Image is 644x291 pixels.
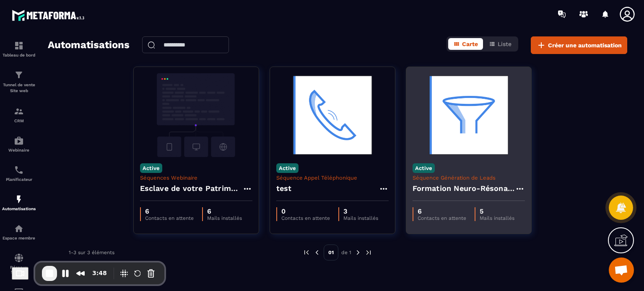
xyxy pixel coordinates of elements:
p: Mails installés [207,215,242,221]
img: formation [14,41,24,51]
p: Tableau de bord [2,53,36,57]
p: Séquences Webinaire [140,175,252,181]
button: Liste [484,38,517,50]
p: Contacts en attente [281,215,330,221]
a: schedulerschedulerPlanificateur [2,159,36,188]
p: Séquence Génération de Leads [413,175,525,181]
h2: Automatisations [48,36,130,54]
a: social-networksocial-networkRéseaux Sociaux [2,247,36,281]
a: automationsautomationsEspace membre [2,217,36,247]
img: automation-background [413,73,525,157]
img: social-network [14,253,24,263]
p: 5 [480,207,514,215]
a: formationformationCRM [2,100,36,129]
h4: test [276,183,292,194]
img: logo [12,8,87,23]
p: 1-3 sur 3 éléments [69,250,114,255]
img: automations [14,194,24,204]
img: automation-background [276,73,389,157]
img: prev [303,249,310,256]
img: next [354,249,362,256]
p: Contacts en attente [418,215,466,221]
a: automationsautomationsAutomatisations [2,188,36,217]
p: Tunnel de vente Site web [2,82,36,94]
a: automationsautomationsWebinaire [2,129,36,159]
p: Planificateur [2,177,36,182]
p: 0 [281,207,330,215]
p: Active [276,163,299,173]
img: scheduler [14,165,24,175]
img: prev [313,249,321,256]
h4: Formation Neuro-Résonance [413,183,515,194]
img: formation [14,106,24,116]
p: Réseaux Sociaux [2,265,36,274]
p: Espace membre [2,236,36,240]
p: Active [140,163,162,173]
p: Webinaire [2,148,36,152]
img: automation-background [140,73,252,157]
h4: Esclave de votre Patrimoine - Copy [140,183,242,194]
p: 6 [207,207,242,215]
p: Active [413,163,435,173]
p: de 1 [341,249,351,256]
p: Mails installés [480,215,514,221]
a: formationformationTableau de bord [2,34,36,64]
p: Mails installés [343,215,378,221]
span: Créer une automatisation [548,41,622,49]
span: Liste [498,41,512,47]
p: 6 [418,207,466,215]
p: Contacts en attente [145,215,194,221]
a: formationformationTunnel de vente Site web [2,64,36,100]
img: formation [14,70,24,80]
p: CRM [2,118,36,123]
img: automations [14,136,24,146]
p: Séquence Appel Téléphonique [276,175,389,181]
button: Carte [448,38,483,50]
p: 3 [343,207,378,215]
img: automations [14,224,24,234]
div: Ouvrir le chat [609,258,634,283]
span: Carte [462,41,478,47]
p: Automatisations [2,206,36,211]
p: 01 [324,245,338,260]
img: next [365,249,372,256]
button: Créer une automatisation [531,36,627,54]
p: 6 [145,207,194,215]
